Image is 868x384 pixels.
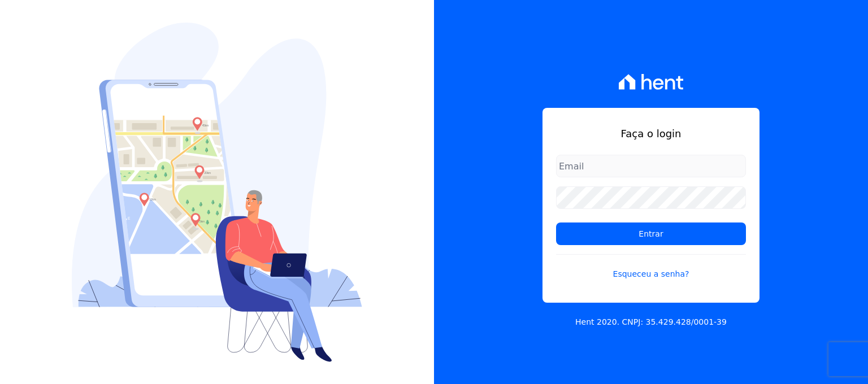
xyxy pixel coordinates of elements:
[556,126,746,141] h1: Faça o login
[72,23,362,362] img: Login
[575,316,727,328] p: Hent 2020. CNPJ: 35.429.428/0001-39
[556,222,746,245] input: Entrar
[556,254,746,280] a: Esqueceu a senha?
[556,155,746,177] input: Email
